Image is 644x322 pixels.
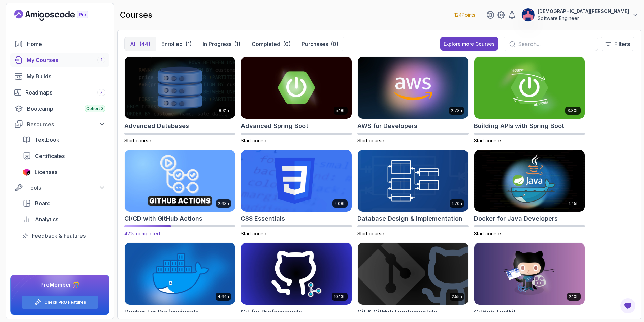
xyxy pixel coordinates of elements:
p: 4.64h [218,294,229,299]
a: licenses [19,165,109,179]
a: CI/CD with GitHub Actions card2.63hCI/CD with GitHub Actions42% completed [124,150,235,237]
button: Explore more Courses [440,37,498,51]
div: Explore more Courses [444,41,495,47]
button: Tools [10,182,109,194]
span: Textbook [35,136,59,144]
span: Licenses [35,168,57,176]
h2: Docker for Java Developers [474,214,558,223]
img: Git for Professionals card [241,243,352,305]
h2: Git for Professionals [241,307,302,317]
div: (1) [185,40,192,48]
img: user profile image [522,8,535,21]
p: 8.31h [219,108,229,113]
a: board [19,196,109,210]
div: Tools [27,184,105,192]
a: analytics [19,213,109,226]
button: Completed(0) [246,37,296,51]
span: Start course [474,231,501,236]
img: Building APIs with Spring Boot card [474,57,585,119]
span: Start course [357,138,384,143]
a: feedback [19,229,109,242]
img: Advanced Spring Boot card [241,57,352,119]
a: home [10,37,109,51]
p: 10.13h [334,294,346,299]
button: In Progress(1) [197,37,246,51]
img: Database Design & Implementation card [358,150,468,212]
p: Purchases [302,40,328,48]
img: GitHub Toolkit card [474,243,585,305]
h2: GitHub Toolkit [474,307,516,317]
p: All [130,40,137,48]
button: Filters [601,37,634,51]
h2: Advanced Databases [124,121,189,131]
h2: CSS Essentials [241,214,285,223]
a: Landing page [14,10,103,21]
div: Resources [27,120,105,128]
h2: Git & GitHub Fundamentals [357,307,437,317]
h2: CI/CD with GitHub Actions [124,214,202,223]
input: Search... [518,40,592,48]
button: Purchases(0) [296,37,344,51]
p: Filters [614,40,630,48]
a: builds [10,70,109,83]
div: Bootcamp [27,105,105,113]
div: My Builds [27,72,105,80]
img: AWS for Developers card [358,57,468,119]
div: (0) [331,40,339,48]
h2: Docker For Professionals [124,307,199,317]
h2: Database Design & Implementation [357,214,462,223]
a: courses [10,53,109,67]
span: 7 [100,90,103,95]
span: Certificates [35,152,65,160]
p: 2.73h [451,108,462,113]
button: Resources [10,118,109,130]
span: Cohort 3 [86,106,104,111]
h2: Advanced Spring Boot [241,121,308,131]
button: Check PRO Features [22,295,98,309]
img: Docker For Professionals card [125,243,235,305]
h2: Building APIs with Spring Boot [474,121,564,131]
div: (1) [234,40,240,48]
h2: courses [120,9,152,20]
a: certificates [19,149,109,163]
span: Start course [124,138,151,143]
img: Docker for Java Developers card [474,150,585,212]
button: All(44) [125,37,156,51]
span: 42% completed [124,231,160,236]
p: 1.70h [452,201,462,206]
p: Completed [252,40,280,48]
p: 5.18h [336,108,346,113]
img: Advanced Databases card [125,57,235,119]
div: Home [27,40,105,48]
p: 2.10h [569,294,579,299]
a: textbook [19,133,109,146]
button: Open Feedback Button [620,298,636,314]
h2: AWS for Developers [357,121,417,131]
span: Start course [241,231,268,236]
p: 2.63h [218,201,229,206]
img: jetbrains icon [23,169,31,176]
div: (44) [139,40,150,48]
span: Start course [357,231,384,236]
div: (0) [283,40,291,48]
p: 124 Points [454,11,475,18]
a: bootcamp [10,102,109,115]
span: Start course [241,138,268,143]
button: user profile image[DEMOGRAPHIC_DATA][PERSON_NAME]Software Engineer [521,8,639,22]
p: In Progress [203,40,231,48]
button: Enrolled(1) [156,37,197,51]
a: Check PRO Features [44,300,86,305]
span: Analytics [35,215,58,223]
span: 1 [101,57,102,63]
p: Enrolled [161,40,183,48]
p: 1.45h [569,201,579,206]
p: [DEMOGRAPHIC_DATA][PERSON_NAME] [538,8,629,15]
img: Git & GitHub Fundamentals card [358,243,468,305]
span: Feedback & Features [32,232,86,240]
span: Board [35,199,51,207]
img: CSS Essentials card [241,150,352,212]
a: roadmaps [10,86,109,99]
div: My Courses [27,56,105,64]
div: Roadmaps [25,88,105,97]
